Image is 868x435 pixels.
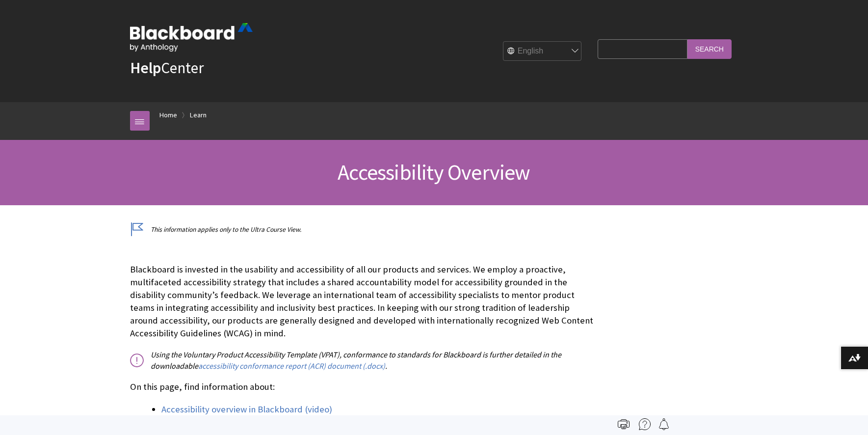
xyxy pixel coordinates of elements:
p: Blackboard is invested in the usability and accessibility of all our products and services. We em... [130,263,593,340]
a: accessibility conformance report (ACR) document (.docx) [198,361,385,371]
span: Accessibility Overview [338,159,530,186]
p: On this page, find information about: [130,381,593,393]
select: Site Language Selector [503,42,582,61]
a: Home [159,109,177,121]
p: Using the Voluntary Product Accessibility Template (VPAT), conformance to standards for Blackboar... [130,349,593,371]
img: Follow this page [658,418,670,430]
img: Print [618,418,630,430]
img: Blackboard by Anthology [130,23,253,52]
a: Learn [190,109,207,121]
img: More help [639,418,651,430]
a: Accessibility overview in Blackboard (video) [161,404,332,415]
strong: Help [130,58,161,78]
input: Search [687,39,732,58]
p: This information applies only to the Ultra Course View. [130,225,593,234]
a: HelpCenter [130,58,204,78]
